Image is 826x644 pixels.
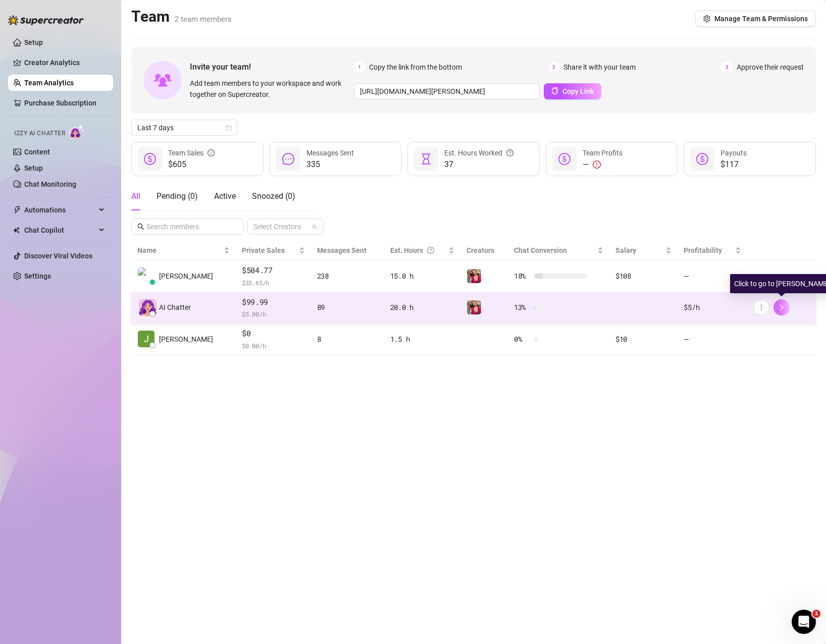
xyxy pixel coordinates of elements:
[467,300,481,314] img: Estefania
[720,149,747,157] span: Payouts
[354,62,365,73] span: 1
[558,153,571,165] span: dollar-circle
[506,147,513,158] span: question-circle
[242,328,305,340] span: $0
[544,83,601,99] button: Copy Link
[390,245,446,256] div: Est. Hours
[312,224,318,230] span: team
[13,227,20,234] img: Chat Copilot
[242,264,305,277] span: $504.77
[24,55,105,71] a: Creator Analytics
[444,158,513,171] span: 37
[306,149,354,157] span: Messages Sent
[131,7,232,26] h2: Team
[242,296,305,308] span: $99.99
[24,180,76,188] a: Chat Monitoring
[159,334,213,345] span: [PERSON_NAME]
[369,62,462,73] span: Copy the link from the bottom
[137,223,144,230] span: search
[242,341,305,351] span: $ 0.00 /h
[420,153,432,165] span: hourglass
[159,271,213,282] span: [PERSON_NAME]
[24,38,43,46] a: Setup
[131,241,236,260] th: Name
[190,61,354,73] span: Invite your team!
[282,153,294,165] span: message
[615,271,672,282] div: $108
[190,78,350,100] span: Add team members to your workspace and work together on Supercreator.
[703,15,710,22] span: setting
[615,334,672,345] div: $10
[214,191,236,201] span: Active
[317,246,367,254] span: Messages Sent
[714,15,808,23] span: Manage Team & Permissions
[317,334,378,345] div: 8
[137,120,231,135] span: Last 7 days
[24,79,74,87] a: Team Analytics
[317,271,378,282] div: 238
[514,271,530,282] span: 18 %
[157,190,198,202] div: Pending ( 0 )
[427,245,434,256] span: question-circle
[144,153,156,165] span: dollar-circle
[551,87,558,94] span: copy
[593,160,601,169] span: exclamation-circle
[514,302,530,313] span: 13 %
[24,148,50,156] a: Content
[138,331,154,347] img: Jessica
[242,246,285,254] span: Private Sales
[8,15,84,25] img: logo-BBDzfeDw.svg
[24,252,92,260] a: Discover Viral Videos
[696,153,708,165] span: dollar-circle
[24,202,96,218] span: Automations
[792,610,816,634] iframe: Intercom live chat
[242,278,305,288] span: $ 33.65 /h
[138,267,154,284] img: Lhui Bernardo
[778,304,785,311] span: right
[720,158,747,171] span: $117
[390,302,454,313] div: 20.0 h
[583,149,623,157] span: Team Profits
[684,302,741,313] div: $5 /h
[678,324,747,355] td: —
[137,245,222,256] span: Name
[737,62,804,73] span: Approve their request
[548,62,559,73] span: 2
[175,15,232,24] span: 2 team members
[208,147,215,158] span: info-circle
[695,11,816,27] button: Manage Team & Permissions
[514,334,530,345] span: 0 %
[684,246,722,254] span: Profitability
[131,190,140,202] div: All
[24,164,43,172] a: Setup
[390,271,454,282] div: 15.0 h
[721,62,733,73] span: 3
[583,158,623,171] div: —
[460,241,508,260] th: Creators
[758,304,765,311] span: more
[306,158,354,171] span: 335
[13,206,21,214] span: thunderbolt
[242,309,305,319] span: $ 5.00 /h
[168,158,215,171] span: $605
[24,222,96,238] span: Chat Copilot
[159,302,191,313] span: AI Chatter
[252,191,295,201] span: Snoozed ( 0 )
[139,299,157,316] img: izzy-ai-chatter-avatar-DDCN_rTZ.svg
[812,610,820,618] span: 1
[678,260,747,292] td: —
[390,334,454,345] div: 1.5 h
[24,99,96,107] a: Purchase Subscription
[317,302,378,313] div: 89
[563,62,636,73] span: Share it with your team
[146,221,229,232] input: Search members
[168,147,215,158] div: Team Sales
[444,147,513,158] div: Est. Hours Worked
[514,246,567,254] span: Chat Conversion
[467,269,481,283] img: Estefania
[69,125,85,139] img: AI Chatter
[226,125,232,131] span: calendar
[14,129,65,138] span: Izzy AI Chatter
[24,272,51,280] a: Settings
[615,246,636,254] span: Salary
